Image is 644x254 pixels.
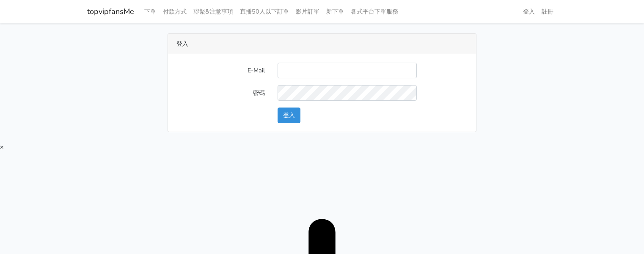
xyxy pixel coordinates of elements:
[520,3,538,20] a: 登入
[278,108,300,123] button: 登入
[538,3,557,20] a: 註冊
[170,63,271,78] label: E-Mail
[160,3,190,20] a: 付款方式
[170,85,271,101] label: 密碼
[323,3,347,20] a: 新下單
[190,3,237,20] a: 聯繫&注意事項
[168,34,476,54] div: 登入
[292,3,323,20] a: 影片訂單
[141,3,160,20] a: 下單
[347,3,402,20] a: 各式平台下單服務
[87,3,134,20] a: topvipfansMe
[237,3,292,20] a: 直播50人以下訂單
